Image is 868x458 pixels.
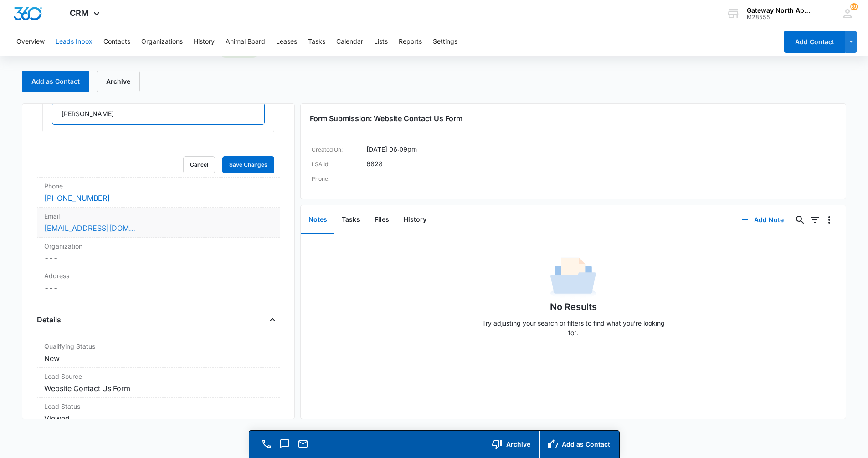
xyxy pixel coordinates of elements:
[70,8,89,18] span: CRM
[52,103,265,125] input: Last Name
[37,368,280,398] div: Lead SourceWebsite Contact Us Form
[44,241,272,251] label: Organization
[747,14,813,20] div: account id
[44,223,135,234] a: [EMAIL_ADDRESS][DOMAIN_NAME]
[37,238,280,267] div: Organization---
[336,27,363,56] button: Calendar
[37,208,280,238] div: Email[EMAIL_ADDRESS][DOMAIN_NAME]
[807,213,822,227] button: Filters
[44,353,272,364] dd: New
[539,431,619,458] button: Add as Contact
[37,178,280,208] div: Phone[PHONE_NUMBER]
[278,443,291,451] a: Text
[222,156,274,173] button: Save Changes
[850,3,858,10] div: notifications count
[44,271,272,280] label: Address
[367,206,396,234] button: Files
[44,282,272,293] dd: ---
[22,71,89,92] button: Add as Contact
[141,27,183,56] button: Organizations
[433,27,457,56] button: Settings
[793,213,807,227] button: Search...
[226,27,265,56] button: Animal Board
[784,31,845,53] button: Add Contact
[260,438,273,450] button: Call
[732,209,793,231] button: Add Note
[278,438,291,450] button: Text
[97,71,140,92] button: Archive
[37,314,61,325] h4: Details
[550,254,596,300] img: No Data
[747,7,813,14] div: account name
[396,206,434,234] button: History
[183,156,215,173] button: Cancel
[44,181,272,191] label: Phone
[194,27,215,56] button: History
[103,27,130,56] button: Contacts
[366,144,417,155] dd: [DATE] 06:09pm
[312,159,366,170] dt: LSA Id:
[366,159,383,170] dd: 6828
[44,383,272,394] dd: Website Contact Us Form
[312,144,366,155] dt: Created On:
[44,211,272,221] label: Email
[265,312,280,327] button: Close
[374,27,388,56] button: Lists
[297,443,309,451] a: Email
[44,413,272,424] dd: Viewed
[44,193,110,204] a: [PHONE_NUMBER]
[44,371,272,381] dt: Lead Source
[334,206,367,234] button: Tasks
[37,398,280,428] div: Lead StatusViewed
[308,27,325,56] button: Tasks
[37,267,280,297] div: Address---
[550,300,597,314] h1: No Results
[312,173,366,184] dt: Phone:
[16,27,45,56] button: Overview
[276,27,297,56] button: Leases
[44,341,272,351] label: Qualifying Status
[484,431,539,458] button: Archive
[310,113,837,124] h3: Form Submission: Website Contact Us Form
[44,253,272,264] dd: ---
[850,3,858,10] span: 69
[399,27,422,56] button: Reports
[297,438,309,450] button: Email
[301,206,334,234] button: Notes
[822,213,837,227] button: Overflow Menu
[260,443,273,451] a: Call
[37,338,280,368] div: Qualifying StatusNew
[56,27,92,56] button: Leads Inbox
[44,402,272,411] dt: Lead Status
[478,318,669,337] p: Try adjusting your search or filters to find what you’re looking for.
